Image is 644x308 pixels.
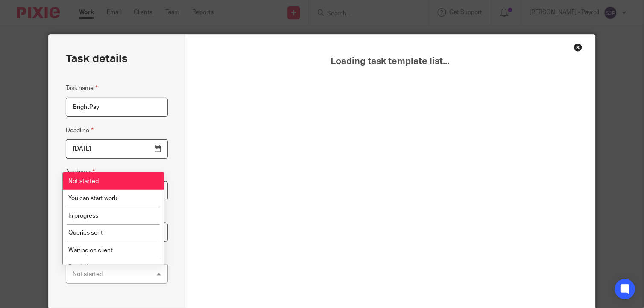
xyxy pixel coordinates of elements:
span: Not started [68,178,99,184]
span: Ready for review [68,264,113,270]
span: You can start work [68,195,117,201]
input: Task name [66,98,168,117]
input: Pick a date [66,139,168,159]
div: Close this dialog window [574,43,583,52]
span: Queries sent [68,230,103,236]
span: Loading task template list... [207,56,574,67]
span: Waiting on client [68,247,113,253]
span: In progress [68,213,98,219]
div: Not started [73,271,103,277]
label: Deadline [66,125,94,135]
label: Assignee [66,167,95,177]
h2: Task details [66,52,128,66]
label: Task name [66,83,98,93]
